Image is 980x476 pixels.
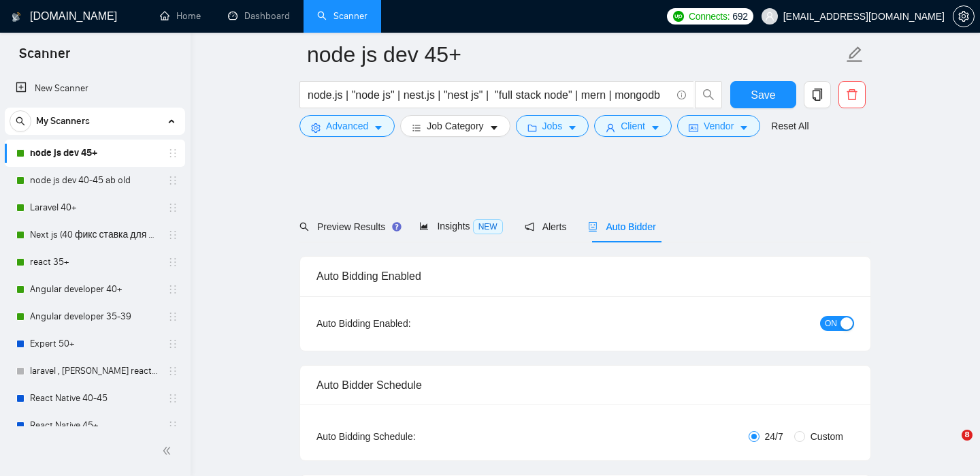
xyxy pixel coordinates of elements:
span: caret-down [489,123,499,133]
span: user [765,12,774,21]
span: caret-down [739,123,749,133]
img: upwork-logo.png [673,11,684,22]
span: notification [525,222,534,232]
a: homeHome [160,10,201,22]
span: holder [167,175,178,186]
a: node js dev 45+ [30,140,159,167]
button: userClientcaret-down [594,115,672,137]
span: Insights [419,221,502,232]
a: laravel , [PERSON_NAME] react native (draft) [30,358,159,385]
span: 8 [962,430,973,441]
span: caret-down [374,123,383,133]
a: dashboardDashboard [228,10,290,22]
a: Next js (40 фикс ставка для 40+) [30,221,159,249]
a: Angular developer 40+ [30,276,159,303]
span: holder [167,338,178,349]
a: New Scanner [16,75,174,102]
img: logo [12,6,21,28]
span: Jobs [542,118,563,133]
span: holder [167,284,178,295]
span: Custom [805,429,849,444]
button: delete [838,81,866,108]
span: idcard [689,123,698,133]
span: bars [412,123,421,133]
span: caret-down [568,123,577,133]
button: search [695,81,722,108]
a: Expert 50+ [30,330,159,358]
button: setting [953,5,975,27]
span: holder [167,257,178,268]
span: NEW [473,219,503,234]
span: Client [621,118,645,133]
span: Preview Results [299,221,397,232]
a: React Native 45+ [30,412,159,439]
iframe: Intercom live chat [934,430,966,462]
span: info-circle [677,91,686,99]
span: 692 [732,9,747,24]
a: searchScanner [317,10,367,22]
button: settingAdvancedcaret-down [299,115,395,137]
span: ON [825,316,837,331]
span: Vendor [704,118,734,133]
span: holder [167,148,178,159]
button: search [10,110,31,132]
span: holder [167,366,178,377]
span: delete [839,89,865,101]
span: area-chart [419,221,429,231]
div: Auto Bidding Enabled [316,257,854,296]
div: Auto Bidding Schedule: [316,429,495,444]
span: search [10,116,31,126]
button: idcardVendorcaret-down [677,115,760,137]
span: holder [167,311,178,322]
a: react 35+ [30,249,159,276]
span: search [299,222,309,232]
a: Reset All [771,118,808,133]
span: holder [167,420,178,431]
span: 24/7 [759,429,789,444]
span: Advanced [326,118,368,133]
div: Tooltip anchor [391,221,403,233]
span: folder [527,123,537,133]
a: Angular developer 35-39 [30,303,159,330]
li: New Scanner [5,75,185,102]
span: caret-down [651,123,660,133]
div: Auto Bidding Enabled: [316,316,495,331]
span: Auto Bidder [588,221,655,232]
button: barsJob Categorycaret-down [400,115,510,137]
a: setting [953,11,975,22]
span: setting [953,11,974,22]
a: node js dev 40-45 ab old [30,167,159,194]
span: robot [588,222,598,232]
span: Alerts [525,221,567,232]
span: Scanner [8,44,81,72]
input: Scanner name... [307,37,843,72]
span: My Scanners [36,108,90,135]
button: folderJobscaret-down [516,115,589,137]
span: holder [167,202,178,213]
span: edit [846,46,864,63]
span: search [696,89,721,101]
span: user [606,123,615,133]
button: Save [730,81,796,108]
a: React Native 40-45 [30,385,159,412]
div: Auto Bidder Schedule [316,366,854,404]
span: holder [167,393,178,404]
a: Laravel 40+ [30,194,159,221]
span: Connects: [689,9,730,24]
span: Job Category [427,118,483,133]
span: double-left [162,444,176,458]
span: Save [751,86,775,104]
button: copy [804,81,831,108]
span: setting [311,123,321,133]
span: holder [167,229,178,240]
span: copy [804,89,830,101]
input: Search Freelance Jobs... [308,86,671,104]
